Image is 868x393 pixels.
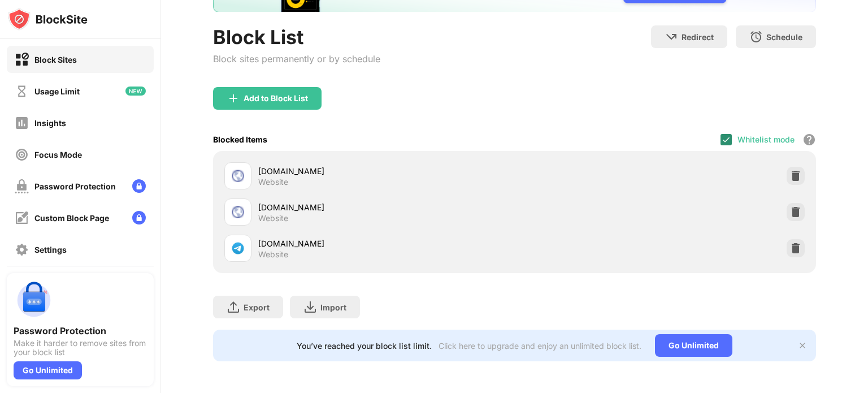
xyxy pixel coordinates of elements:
div: You’ve reached your block list limit. [297,341,432,351]
img: new-icon.svg [125,87,146,96]
img: focus-off.svg [15,148,29,162]
div: Export [244,303,270,312]
div: Go Unlimited [14,361,82,379]
div: Website [258,213,288,223]
div: Blocked Items [213,135,267,144]
div: [DOMAIN_NAME] [258,165,514,177]
div: Website [258,177,288,187]
div: Website [258,249,288,260]
img: lock-menu.svg [132,211,146,224]
div: Block sites permanently or by schedule [213,53,380,64]
img: time-usage-off.svg [15,84,29,98]
img: favicons [231,241,245,255]
div: Password Protection [14,325,147,336]
div: Focus Mode [34,150,82,159]
div: Import [320,303,346,312]
img: lock-menu.svg [132,179,146,193]
div: Redirect [682,32,714,42]
div: Custom Block Page [34,213,109,223]
div: Schedule [766,32,802,42]
div: Make it harder to remove sites from your block list [14,339,147,357]
img: insights-off.svg [15,116,29,130]
div: Block Sites [34,55,77,64]
img: password-protection-off.svg [15,179,29,193]
div: [DOMAIN_NAME] [258,237,514,249]
img: customize-block-page-off.svg [15,211,29,225]
div: [DOMAIN_NAME] [258,201,514,213]
img: check.svg [722,135,731,144]
div: Click here to upgrade and enjoy an unlimited block list. [439,341,641,351]
div: Add to Block List [244,94,308,103]
img: x-button.svg [798,341,807,350]
img: settings-off.svg [15,243,29,257]
img: favicons [231,169,245,183]
img: block-on.svg [15,53,29,67]
div: Settings [34,245,67,254]
div: Insights [34,118,66,128]
div: Usage Limit [34,87,80,96]
img: logo-blocksite.svg [8,8,88,31]
img: favicons [231,205,245,219]
img: push-password-protection.svg [14,280,54,321]
div: Whitelist mode [737,135,795,144]
div: Block List [213,25,380,49]
div: Password Protection [34,182,116,191]
div: Go Unlimited [655,334,732,357]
